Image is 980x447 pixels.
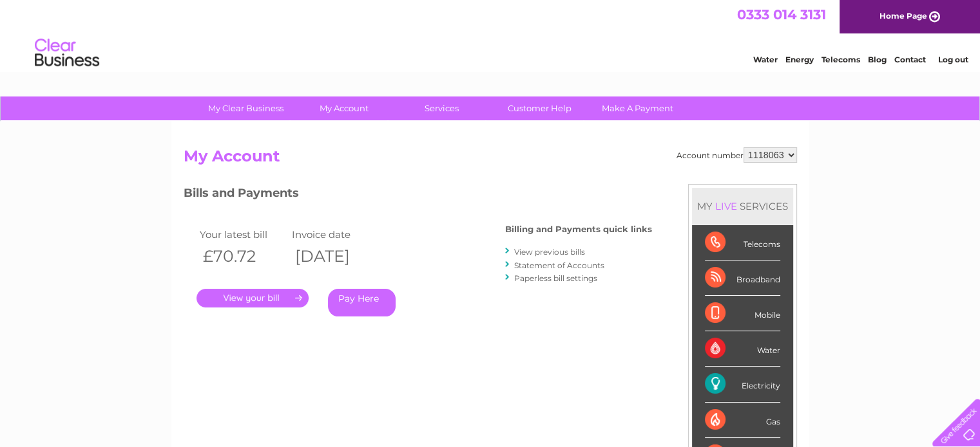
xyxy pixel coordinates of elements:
div: Clear Business is a trading name of Verastar Limited (registered in [GEOGRAPHIC_DATA] No. 3667643... [186,7,795,62]
th: £70.72 [197,243,289,269]
div: Telecoms [705,225,780,260]
div: Gas [705,403,780,438]
div: Broadband [705,260,780,296]
a: Pay Here [328,289,396,316]
div: Water [705,331,780,367]
a: My Clear Business [193,96,299,120]
h3: Bills and Payments [184,184,652,206]
td: Your latest bill [197,226,289,243]
a: Services [389,96,495,120]
a: Blog [868,55,887,64]
a: 0333 014 3131 [737,6,826,23]
a: My Account [291,96,397,120]
div: Account number [677,147,797,163]
a: Telecoms [821,55,860,64]
a: Water [753,55,778,64]
a: Log out [937,55,968,64]
td: Invoice date [289,226,381,243]
div: MY SERVICES [692,188,793,224]
th: [DATE] [289,243,381,269]
img: logo.png [34,33,100,73]
h2: My Account [184,147,797,172]
a: Customer Help [486,96,593,120]
a: View previous bills [514,247,585,257]
div: Mobile [705,296,780,331]
a: Contact [894,55,926,64]
div: Electricity [705,367,780,402]
div: LIVE [713,200,740,212]
h4: Billing and Payments quick links [505,224,652,234]
a: Make A Payment [584,96,691,120]
a: Statement of Accounts [514,260,604,270]
a: Energy [785,55,814,64]
a: Paperless bill settings [514,273,597,283]
a: . [197,289,309,307]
